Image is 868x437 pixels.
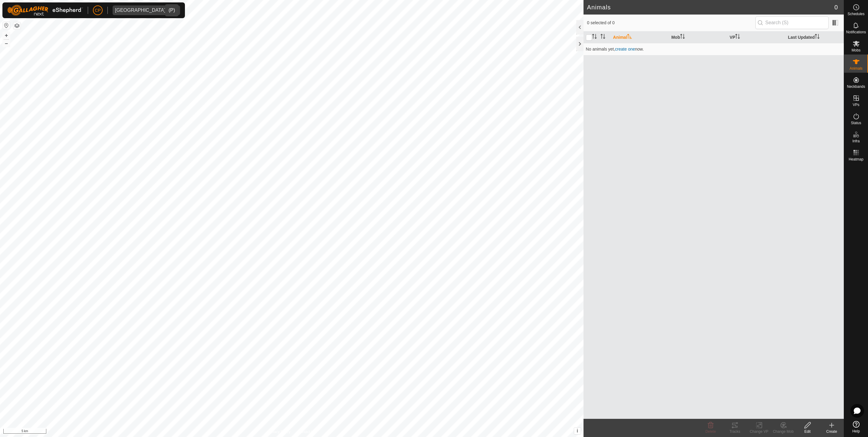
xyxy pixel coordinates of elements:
span: Animals [850,67,863,70]
p-sorticon: Activate to sort [592,35,597,40]
th: Animal [611,31,669,43]
span: Heatmap [849,157,863,161]
div: Tracks [723,429,747,434]
th: Mob [669,31,727,43]
span: Help [852,429,860,433]
th: Last Updated [785,31,844,43]
p-sorticon: Activate to sort [600,35,605,40]
span: Schedules [847,12,864,16]
a: Contact Us [298,429,315,435]
span: CP [95,7,100,14]
span: Notifications [846,30,866,34]
span: 0 [834,3,838,12]
button: i [574,428,581,434]
span: Status [851,121,861,125]
span: Delete [705,429,716,434]
span: VPs [853,103,859,107]
a: Help [844,419,868,435]
span: Mobs [852,48,860,52]
span: Infra [852,139,860,143]
div: Change VP [747,429,771,434]
button: + [3,32,10,39]
a: Privacy Policy [268,429,291,435]
td: No animals yet, now. [584,43,844,55]
button: Map Layers [13,22,21,29]
div: dropdown trigger [168,5,180,15]
span: Neckbands [847,85,865,88]
img: Gallagher Logo [7,5,83,16]
p-sorticon: Activate to sort [735,35,740,40]
div: Create [820,429,844,434]
input: Search (S) [755,16,829,29]
button: Reset Map [3,22,10,29]
div: Edit [795,429,820,434]
span: Kidman Springs [113,5,168,15]
span: 0 selected of 0 [587,20,755,26]
p-sorticon: Activate to sort [815,35,820,40]
button: – [3,40,10,47]
div: [GEOGRAPHIC_DATA] [115,8,166,13]
span: create one [615,47,635,51]
h2: Animals [587,4,834,11]
th: VP [727,31,786,43]
span: i [577,428,578,433]
div: Change Mob [771,429,795,434]
p-sorticon: Activate to sort [627,35,632,40]
p-sorticon: Activate to sort [680,35,685,40]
